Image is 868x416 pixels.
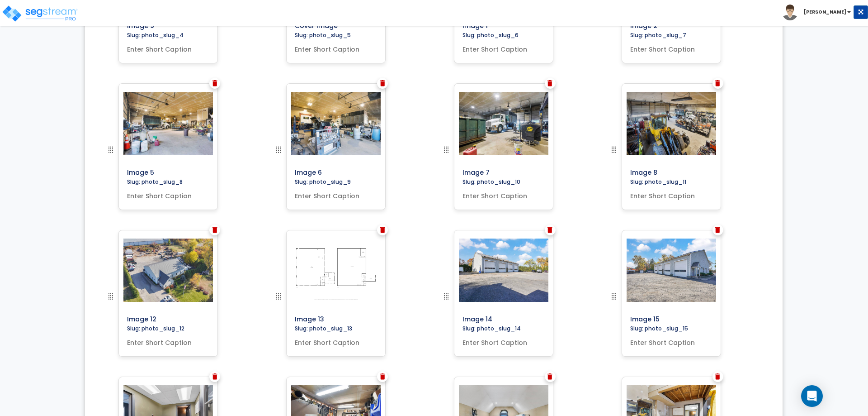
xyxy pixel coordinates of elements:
[547,80,552,86] img: Trash Icon
[715,227,720,233] img: Trash Icon
[627,335,716,347] input: Enter Short Caption
[459,188,548,201] input: Enter Short Caption
[459,178,524,186] label: Slug: photo_slug_10
[441,291,452,302] img: drag handle
[291,335,381,347] input: Enter Short Caption
[380,373,385,380] img: Trash Icon
[609,144,619,155] img: drag handle
[441,144,452,155] img: drag handle
[627,178,690,186] label: Slug: photo_slug_11
[291,188,381,201] input: Enter Short Caption
[782,5,798,20] img: avatar.png
[459,31,522,39] label: Slug: photo_slug_6
[123,178,186,186] label: Slug: photo_slug_8
[804,9,846,15] b: [PERSON_NAME]
[273,144,284,155] img: drag handle
[380,80,385,86] img: Trash Icon
[123,335,213,347] input: Enter Short Caption
[212,227,217,233] img: Trash Icon
[105,291,116,302] img: drag handle
[715,373,720,380] img: Trash Icon
[627,31,690,39] label: Slug: photo_slug_7
[380,227,385,233] img: Trash Icon
[123,31,187,39] label: Slug: photo_slug_4
[123,41,213,54] input: Enter Short Caption
[715,80,720,86] img: Trash Icon
[123,325,188,332] label: Slug: photo_slug_12
[627,325,692,332] label: Slug: photo_slug_15
[212,80,217,86] img: Trash Icon
[459,335,548,347] input: Enter Short Caption
[212,373,217,380] img: Trash Icon
[547,227,552,233] img: Trash Icon
[273,291,284,302] img: drag handle
[291,41,381,54] input: Enter Short Caption
[609,291,619,302] img: drag handle
[627,41,716,54] input: Enter Short Caption
[459,325,524,332] label: Slug: photo_slug_14
[547,373,552,380] img: Trash Icon
[801,385,823,407] div: Open Intercom Messenger
[291,325,356,332] label: Slug: photo_slug_13
[1,5,78,23] img: logo_pro_r.png
[123,188,213,201] input: Enter Short Caption
[105,144,116,155] img: drag handle
[291,31,354,39] label: Slug: photo_slug_5
[291,178,354,186] label: Slug: photo_slug_9
[627,188,716,201] input: Enter Short Caption
[459,41,548,54] input: Enter Short Caption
